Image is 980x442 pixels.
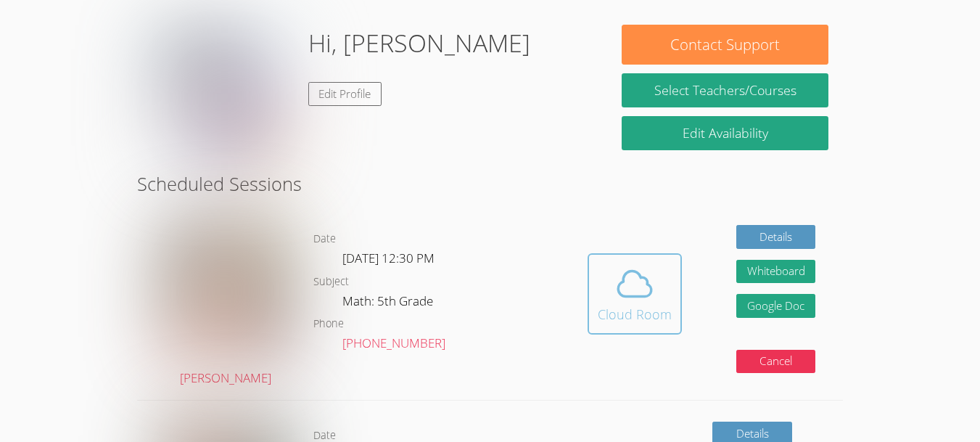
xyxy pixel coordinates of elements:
a: Google Doc [736,294,816,318]
a: Select Teachers/Courses [622,73,828,107]
dt: Phone [313,315,344,333]
img: mui%20or%20ui%20g.jpg [152,25,297,170]
span: [DATE] 12:30 PM [342,250,435,266]
a: [PHONE_NUMBER] [342,335,445,351]
img: IMG_4957.jpeg [159,220,292,361]
a: Edit Profile [308,82,382,106]
h1: Hi, [PERSON_NAME] [308,25,530,62]
button: Cancel [736,350,816,374]
button: Contact Support [622,25,828,65]
a: Edit Availability [622,116,828,150]
button: Cloud Room [588,253,682,335]
dt: Subject [313,273,349,291]
button: Whiteboard [736,260,816,284]
dd: Math: 5th Grade [342,291,436,316]
dt: Date [313,230,336,248]
a: [PERSON_NAME] [159,220,292,389]
div: Cloud Room [598,304,672,324]
a: Details [736,225,816,249]
h2: Scheduled Sessions [137,170,843,197]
